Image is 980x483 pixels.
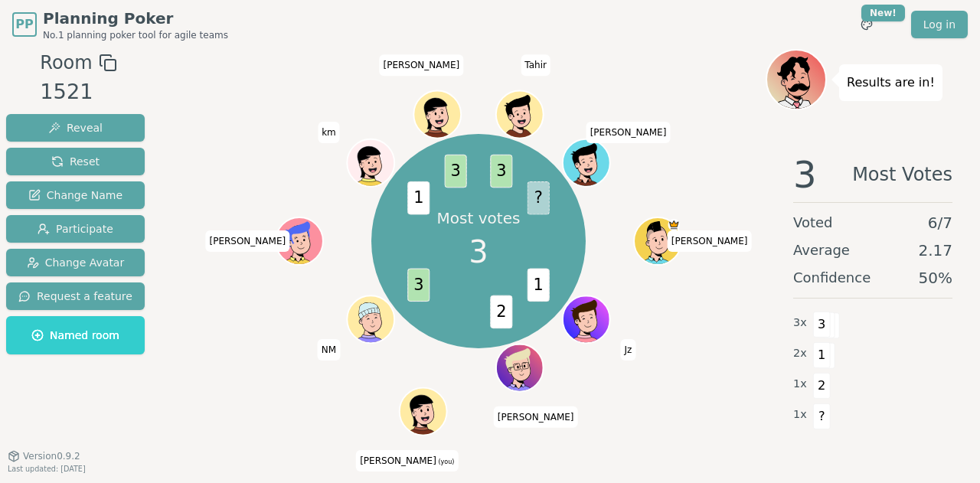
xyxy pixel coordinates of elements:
span: 1 [813,342,831,368]
span: No.1 planning poker tool for agile teams [43,29,228,41]
span: 1 x [793,406,807,423]
span: Most Votes [852,156,952,193]
span: 3 [407,268,430,302]
span: ? [813,403,831,429]
span: 1 x [793,376,807,393]
span: 1 [407,181,430,215]
span: 6 / 7 [928,212,952,233]
span: 3 [793,156,817,193]
button: Change Name [6,181,145,209]
button: Reveal [6,114,145,142]
span: Participate [38,221,113,237]
span: Last updated: [DATE] [8,465,86,473]
span: Request a feature [18,289,132,304]
p: Most votes [437,207,521,229]
span: Click to change your name [318,339,340,361]
span: 2 [490,295,512,328]
div: New! [861,5,905,21]
span: Click to change your name [318,122,340,143]
span: Click to change your name [521,54,550,76]
span: Reset [51,154,100,169]
button: Change Avatar [6,249,145,276]
div: 1521 [40,77,116,108]
span: Click to change your name [356,450,458,472]
button: Named room [6,316,145,354]
a: PPPlanning PokerNo.1 planning poker tool for agile teams [12,8,228,41]
span: Average [793,240,850,261]
p: Results are in! [847,72,935,93]
span: Click to change your name [379,54,463,76]
a: Log in [911,11,968,38]
span: 3 [813,312,831,338]
span: 3 x [793,315,807,331]
span: 1 [528,268,550,302]
span: Click to change your name [621,339,636,361]
span: Reveal [48,120,103,135]
button: Click to change your avatar [401,390,446,434]
button: Reset [6,148,145,175]
span: ? [528,181,550,215]
button: Participate [6,215,145,243]
span: Room [40,49,92,77]
span: 50 % [919,267,952,289]
span: 2 [813,373,831,399]
span: 2 x [793,345,807,362]
span: Click to change your name [586,122,671,143]
span: PP [15,15,33,34]
span: (you) [436,459,455,465]
span: Named room [31,328,119,343]
span: Change Name [28,188,122,203]
button: Request a feature [6,282,145,310]
span: 2.17 [918,240,952,261]
span: 3 [490,154,512,188]
span: Click to change your name [494,406,578,428]
span: 3 [469,229,488,275]
span: Confidence [793,267,871,289]
span: Voted [793,212,833,233]
span: chris is the host [668,219,680,230]
span: Click to change your name [668,230,752,252]
span: Version 0.9.2 [23,450,80,462]
button: Version0.9.2 [8,450,80,462]
span: Click to change your name [205,230,289,252]
button: New! [853,11,880,38]
span: 3 [445,154,467,188]
span: Planning Poker [43,8,228,29]
span: Change Avatar [27,255,125,270]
